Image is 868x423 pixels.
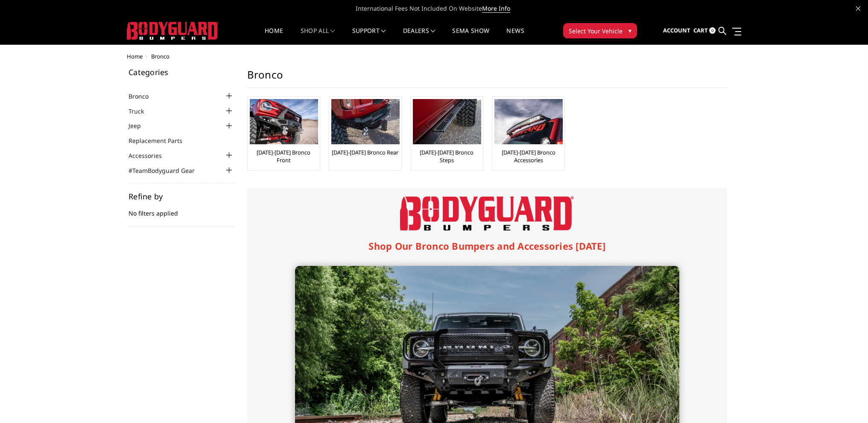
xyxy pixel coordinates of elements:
[151,53,170,60] span: Bronco
[265,28,283,44] a: Home
[482,4,510,13] a: More Info
[247,68,727,88] h1: Bronco
[129,121,152,130] a: Jeep
[506,28,524,44] a: News
[301,28,335,44] a: shop all
[332,149,398,156] a: [DATE]-[DATE] Bronco Rear
[403,28,435,44] a: Dealers
[693,19,716,42] a: Cart 0
[413,149,481,164] a: [DATE]-[DATE] Bronco Steps
[129,166,205,175] a: #TeamBodyguard Gear
[129,193,234,200] h5: Refine by
[129,107,155,116] a: Truck
[129,136,193,145] a: Replacement Parts
[295,239,679,253] h1: Shop Our Bronco Bumpers and Accessories [DATE]
[129,92,159,101] a: Bronco
[400,196,574,230] img: Bodyguard Bumpers Logo
[129,151,172,160] a: Accessories
[663,19,690,42] a: Account
[569,26,623,35] span: Select Your Vehicle
[129,68,234,76] h5: Categories
[693,26,708,34] span: Cart
[494,149,562,164] a: [DATE]-[DATE] Bronco Accessories
[127,22,219,40] img: BODYGUARD BUMPERS
[352,28,386,44] a: Support
[452,28,489,44] a: SEMA Show
[129,193,234,227] div: No filters applied
[127,53,143,60] a: Home
[709,27,716,34] span: 0
[628,26,631,35] span: ▾
[663,26,690,34] span: Account
[250,149,318,164] a: [DATE]-[DATE] Bronco Front
[563,23,637,38] button: Select Your Vehicle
